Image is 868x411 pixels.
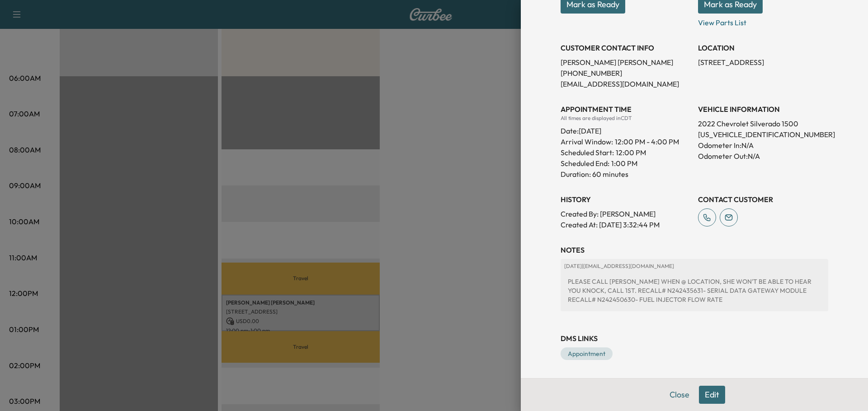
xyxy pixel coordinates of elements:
[561,122,691,136] div: Date: [DATE]
[561,219,691,230] p: Created At : [DATE] 3:32:44 PM
[615,136,679,147] span: 12:00 PM - 4:00 PM
[564,263,825,270] p: [DATE] | [EMAIL_ADDRESS][DOMAIN_NAME]
[561,347,613,360] a: Appointment
[698,194,828,205] h3: CONTACT CUSTOMER
[699,386,725,404] button: Edit
[561,115,691,122] div: All times are displayed in CDT
[698,14,828,28] p: View Parts List
[664,386,695,404] button: Close
[561,42,691,53] h3: CUSTOMER CONTACT INFO
[698,57,828,68] p: [STREET_ADDRESS]
[698,129,828,140] p: [US_VEHICLE_IDENTIFICATION_NUMBER]
[561,158,609,169] p: Scheduled End:
[561,104,691,115] h3: APPOINTMENT TIME
[698,104,828,115] h3: VEHICLE INFORMATION
[561,333,828,344] h3: DMS Links
[561,169,691,180] p: Duration: 60 minutes
[698,42,828,53] h3: LOCATION
[698,140,828,151] p: Odometer In: N/A
[561,147,614,158] p: Scheduled Start:
[561,79,691,89] p: [EMAIL_ADDRESS][DOMAIN_NAME]
[561,245,828,255] h3: NOTES
[698,151,828,162] p: Odometer Out: N/A
[561,208,691,219] p: Created By : [PERSON_NAME]
[611,158,637,169] p: 1:00 PM
[561,194,691,205] h3: History
[561,57,691,68] p: [PERSON_NAME] [PERSON_NAME]
[616,147,646,158] p: 12:00 PM
[564,273,825,308] div: PLEASE CALL [PERSON_NAME] WHEN @ LOCATION, SHE WON'T BE ABLE TO HEAR YOU KNOCK, CALL 1ST. RECALL#...
[561,136,691,147] p: Arrival Window:
[698,118,828,129] p: 2022 Chevrolet Silverado 1500
[561,68,691,79] p: [PHONE_NUMBER]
